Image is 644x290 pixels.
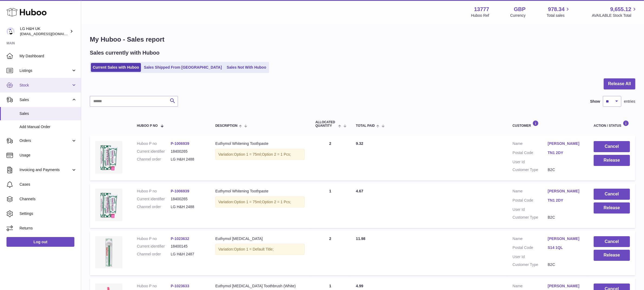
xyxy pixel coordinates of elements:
dt: Name [513,189,548,195]
div: Huboo Ref [471,13,489,18]
div: Variation: [215,244,305,255]
dt: Channel order [137,252,171,257]
dt: Huboo P no [137,141,171,146]
div: Action / Status [594,120,630,128]
dd: B2C [548,215,583,220]
span: Total paid [356,124,375,128]
label: Show [590,99,600,104]
dt: Postal Code [513,245,548,252]
a: [PERSON_NAME] [548,189,583,194]
button: Cancel [594,189,630,200]
strong: GBP [514,6,526,13]
dt: Postal Code [513,198,548,204]
img: veechen@lghnh.co.uk [6,27,15,35]
button: Release [594,202,630,214]
a: 9,655.12 AVAILABLE Stock Total [592,6,638,18]
button: Release All [604,78,635,89]
dt: User Id [513,254,548,259]
a: P-1006939 [171,189,189,193]
span: Stock [19,83,71,88]
button: Cancel [594,236,630,247]
span: Sales [19,111,77,116]
div: Euthymol Whitening Toothpaste [215,189,305,194]
dt: Name [513,284,548,290]
span: [EMAIL_ADDRESS][DOMAIN_NAME] [20,32,80,36]
dt: Channel order [137,157,171,162]
span: Description [215,124,237,128]
span: Total sales [547,13,571,18]
span: entries [624,99,635,104]
dd: 18400265 [171,149,204,154]
td: 1 [310,183,351,228]
a: [PERSON_NAME] [548,236,583,241]
div: Currency [510,13,526,18]
a: P-1006939 [171,141,189,146]
img: whitening-toothpaste.webp [95,141,122,174]
strong: 13777 [474,6,489,13]
a: 978.34 Total sales [547,6,571,18]
div: Euthymol Whitening Toothpaste [215,141,305,146]
a: TN1 2DY [548,150,583,155]
img: whitening-toothpaste.webp [95,189,122,221]
span: 978.34 [548,6,564,13]
dt: Huboo P no [137,236,171,241]
div: Variation: [215,196,305,208]
dt: Customer Type [513,167,548,172]
a: Current Sales with Huboo [91,63,141,72]
dd: LG H&H 2488 [171,157,204,162]
h2: Sales currently with Huboo [90,49,160,56]
dt: Current identifier [137,196,171,202]
dd: B2C [548,167,583,172]
span: Invoicing and Payments [19,167,71,172]
dd: LG H&H 2487 [171,252,204,257]
dd: 18400145 [171,244,204,249]
dt: Name [513,141,548,148]
span: 9,655.12 [610,6,631,13]
button: Cancel [594,141,630,152]
span: Add Manual Order [19,124,77,129]
span: Usage [19,153,77,158]
dt: Current identifier [137,149,171,154]
span: Channels [19,196,77,202]
div: LG H&H UK [20,26,69,36]
a: P-1023633 [171,284,189,288]
dt: User Id [513,159,548,165]
a: Log out [6,237,74,247]
button: Release [594,250,630,261]
dt: Customer Type [513,215,548,220]
h1: My Huboo - Sales report [90,35,635,44]
dt: Name [513,236,548,243]
dd: 18400265 [171,196,204,202]
a: Sales Not With Huboo [225,63,268,72]
span: Option 2 = 1 Pcs; [262,200,291,204]
span: Returns [19,226,77,231]
span: Huboo P no [137,124,158,128]
span: Listings [19,68,71,73]
span: 4.67 [356,189,363,193]
div: Variation: [215,149,305,160]
dd: B2C [548,262,583,267]
dd: LG H&H 2488 [171,204,204,209]
button: Release [594,155,630,166]
span: Option 2 = 1 Pcs; [262,152,291,156]
a: TN1 2DY [548,198,583,203]
span: Option 1 = 75ml; [234,200,262,204]
a: P-1023632 [171,236,189,241]
span: Cases [19,182,77,187]
span: Settings [19,211,77,216]
span: Orders [19,138,71,143]
span: 11.98 [356,236,365,241]
td: 2 [310,231,351,276]
dt: Customer Type [513,262,548,267]
span: 4.99 [356,284,363,288]
dt: Huboo P no [137,189,171,194]
td: 2 [310,136,351,181]
dt: User Id [513,207,548,212]
dt: Channel order [137,204,171,209]
span: My Dashboard [19,54,77,59]
a: [PERSON_NAME] [548,284,583,289]
span: Sales [19,97,71,102]
span: Option 1 = 75ml; [234,152,262,156]
span: Option 1 = Default Title; [234,247,274,251]
a: S14 1QL [548,245,583,250]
